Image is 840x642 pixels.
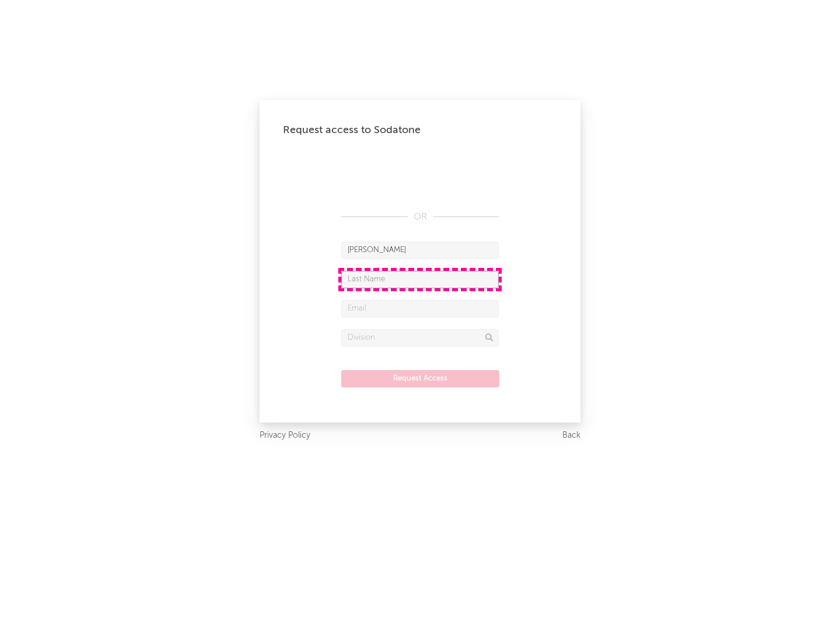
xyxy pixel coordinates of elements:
input: First Name [341,242,499,259]
button: Request Access [341,370,499,388]
input: Last Name [341,271,499,288]
input: Email [341,300,499,317]
div: OR [341,210,499,224]
a: Privacy Policy [260,428,310,443]
a: Back [562,428,580,443]
input: Division [341,329,499,347]
div: Request access to Sodatone [283,123,557,137]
